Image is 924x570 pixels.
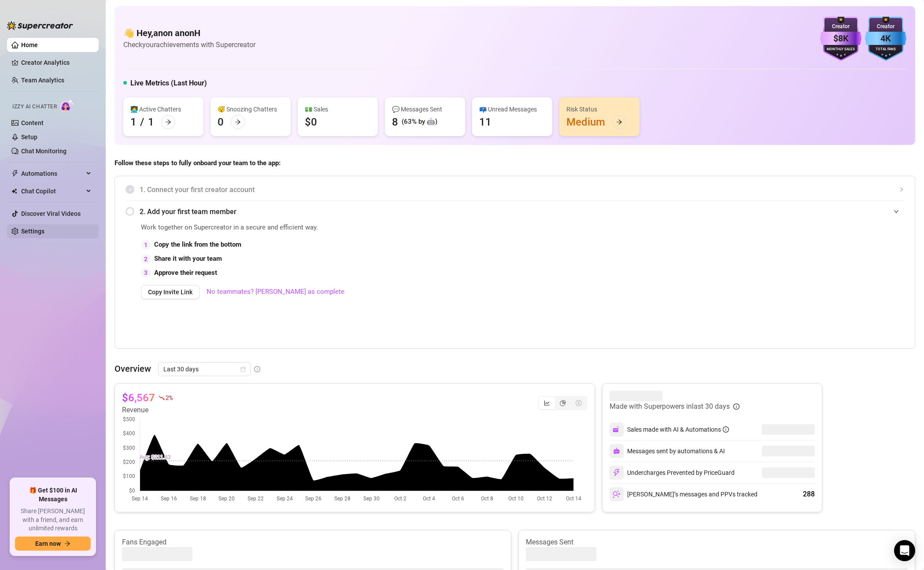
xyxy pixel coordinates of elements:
[894,209,899,214] span: expanded
[11,188,17,194] img: Chat Copilot
[613,490,621,498] img: svg%3e
[820,47,861,52] div: Monthly Sales
[130,104,196,114] div: 👩‍💻 Active Chatters
[126,201,904,222] div: 2. Add your first team member
[126,179,904,200] div: 1. Connect your first creator account
[526,537,908,547] article: Messages Sent
[21,184,84,198] span: Chat Copilot
[235,119,241,125] span: arrow-right
[166,393,172,402] span: 2 %
[733,403,739,410] span: info-circle
[479,115,492,129] div: 11
[820,17,861,61] img: purple-badge-B9DA21FR.svg
[15,537,91,551] button: Earn nowarrow-right
[613,469,621,477] img: svg%3e
[35,540,61,547] span: Earn now
[254,366,260,372] span: info-circle
[130,115,137,129] div: 1
[148,115,154,129] div: 1
[894,540,915,561] div: Open Intercom Messenger
[723,426,729,433] span: info-circle
[240,366,246,372] span: calendar
[576,400,582,406] span: dollar-circle
[154,255,222,263] strong: Share it with your team
[218,104,284,114] div: 😴 Snoozing Chatters
[141,285,200,299] button: Copy Invite Link
[728,222,904,335] iframe: Adding Team Members
[402,117,437,127] div: (63% by 🤖)
[123,27,255,39] h4: 👋 Hey, anon anonH
[122,537,504,547] article: Fans Engaged
[7,21,73,30] img: logo-BBDzfeDw.svg
[613,448,620,455] img: svg%3e
[15,507,91,533] span: Share [PERSON_NAME] with a friend, and earn unlimited rewards
[610,444,725,458] div: Messages sent by automations & AI
[159,395,165,401] span: fall
[865,22,906,31] div: Creator
[544,400,550,406] span: line-chart
[141,222,706,233] span: Work together on Supercreator in a secure and efficient way.
[803,489,815,500] div: 288
[122,405,172,415] article: Revenue
[21,119,44,126] a: Content
[610,401,730,412] article: Made with Superpowers in last 30 days
[141,240,151,250] div: 1
[60,99,74,112] img: AI Chatter
[610,466,735,480] div: Undercharges Prevented by PriceGuard
[560,400,566,406] span: pie-chart
[218,115,224,129] div: 0
[115,362,151,375] article: Overview
[165,119,171,125] span: arrow-right
[21,210,81,217] a: Discover Viral Videos
[154,241,241,248] strong: Copy the link from the bottom
[392,115,398,129] div: 8
[154,269,217,277] strong: Approve their request
[122,391,155,405] article: $6,567
[610,487,758,501] div: [PERSON_NAME]’s messages and PPVs tracked
[163,363,245,376] span: Last 30 days
[140,206,904,217] span: 2. Add your first team member
[123,39,255,50] article: Check your achievements with Supercreator
[21,148,67,155] a: Chat Monitoring
[11,170,18,177] span: thunderbolt
[305,104,371,114] div: 💵 Sales
[207,287,344,297] a: No teammates? [PERSON_NAME] as complete
[566,104,632,114] div: Risk Status
[64,540,70,547] span: arrow-right
[865,17,906,61] img: blue-badge-DgoSNQY1.svg
[115,159,281,167] strong: Follow these steps to fully onboard your team to the app:
[21,41,38,48] a: Home
[12,103,57,111] span: Izzy AI Chatter
[627,425,729,434] div: Sales made with AI & Automations
[820,32,861,45] div: $8K
[616,119,622,125] span: arrow-right
[21,56,92,70] a: Creator Analytics
[21,167,84,181] span: Automations
[865,47,906,52] div: Total Fans
[613,426,621,433] img: svg%3e
[21,228,44,235] a: Settings
[865,32,906,45] div: 4K
[141,254,151,264] div: 2
[21,77,64,84] a: Team Analytics
[899,187,904,192] span: collapsed
[141,268,151,278] div: 3
[140,184,904,195] span: 1. Connect your first creator account
[15,486,91,503] span: 🎁 Get $100 in AI Messages
[130,78,207,89] h5: Live Metrics (Last Hour)
[820,22,861,31] div: Creator
[21,133,37,141] a: Setup
[305,115,317,129] div: $0
[538,396,588,410] div: segmented control
[148,289,192,296] span: Copy Invite Link
[392,104,458,114] div: 💬 Messages Sent
[479,104,545,114] div: 📪 Unread Messages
